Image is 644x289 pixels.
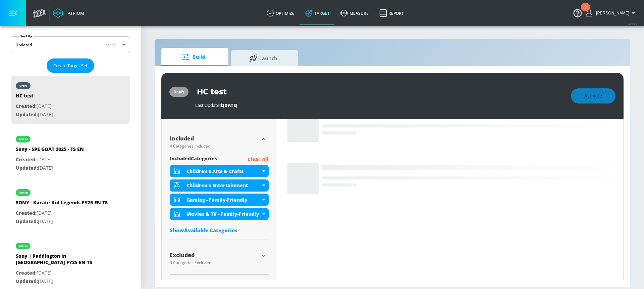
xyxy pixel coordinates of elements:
span: Updated: [16,278,38,284]
p: [DATE] [16,164,84,172]
div: active [19,191,28,194]
div: Included [170,136,259,141]
p: [DATE] [16,269,110,277]
p: [DATE] [16,277,110,286]
span: latest [104,42,115,48]
p: [DATE] [16,102,53,111]
div: SONY - Karate Kid Legends FY25 EN TS [16,199,108,209]
div: Updated [15,42,32,48]
span: Build [168,49,219,65]
a: Target [300,1,335,25]
div: 4 Categories Included [170,144,259,148]
span: Created: [16,103,37,109]
span: [DATE] [223,102,237,108]
div: activeSONY - Karate Kid Legends FY25 EN TSCreated:[DATE]Updated:[DATE] [11,182,130,231]
div: Sony | Paddington in [GEOGRAPHIC_DATA] FY25 EN TS [16,253,110,269]
button: Open Resource Center, 2 new notifications [568,3,587,22]
div: active [19,244,28,248]
div: activeSony - SPE GOAT 2025 - TS ENCreated:[DATE]Updated:[DATE] [11,129,130,177]
a: optimize [261,1,300,25]
div: ShowAvailable Categories [170,227,269,234]
a: measure [335,1,374,25]
div: active [19,137,28,141]
label: Sort By [19,34,34,38]
span: Updated: [16,111,38,118]
span: Updated: [16,165,38,171]
div: draftHC testCreated:[DATE]Updated:[DATE] [11,76,130,124]
span: Created: [16,210,37,216]
div: draft [173,89,184,95]
div: 2 [584,7,587,16]
span: Create Target Set [53,62,88,70]
div: Atrium [65,10,84,16]
span: included Categories [170,155,217,164]
div: HC test [16,92,53,102]
div: Gaming - Family-Friendly [186,197,261,203]
p: [DATE] [16,156,84,164]
p: Clear All [248,155,269,164]
p: [DATE] [16,111,53,119]
span: Created: [16,270,37,276]
a: Report [374,1,409,25]
div: Sony - SPE GOAT 2025 - TS EN [16,146,84,156]
div: Children's Arts & Crafts [186,168,261,174]
div: Children's Entertainment [170,179,269,192]
p: [DATE] [16,209,108,217]
a: Atrium [53,8,84,18]
button: Create Target Set [47,58,94,73]
div: 0 Categories Excluded [170,261,259,265]
div: draft [19,84,27,87]
span: v 4.25.2 [628,22,637,26]
p: [DATE] [16,217,108,226]
span: Launch [238,50,289,66]
div: Last Updated: [195,102,564,108]
div: Children's Arts & Crafts [170,165,269,177]
span: Created: [16,156,37,163]
div: Gaming - Family-Friendly [170,194,269,206]
span: login as: harvir.chahal@zefr.com [593,11,629,15]
div: Excluded [170,252,259,258]
button: [PERSON_NAME] [586,9,637,17]
div: Movies & TV - Family-Friendly [186,211,261,217]
span: Updated: [16,218,38,224]
div: Movies & TV - Family-Friendly [170,208,269,220]
div: Children's Entertainment [186,182,261,189]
